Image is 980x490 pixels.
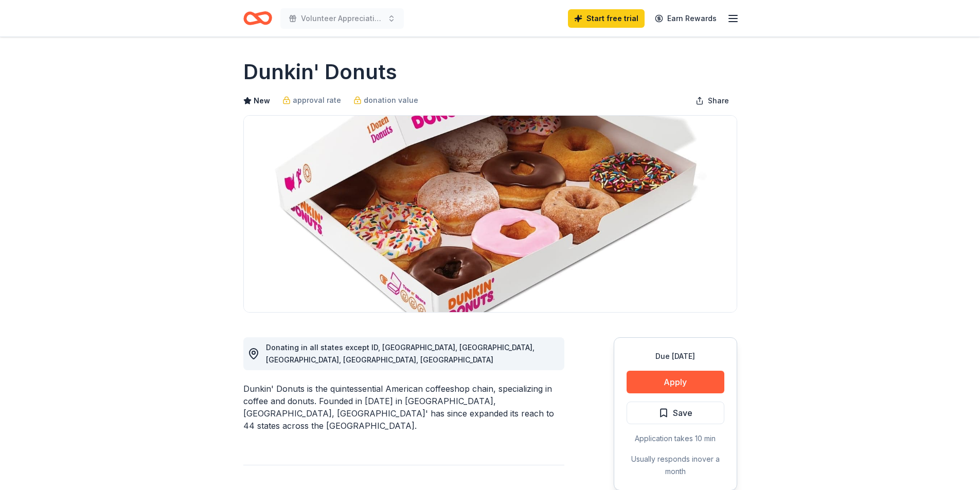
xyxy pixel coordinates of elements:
[673,406,692,420] span: Save
[627,350,724,362] div: Due [DATE]
[568,9,645,28] a: Start free trial
[353,94,418,106] a: donation value
[243,6,272,30] a: Home
[266,343,534,364] span: Donating in all states except ID, [GEOGRAPHIC_DATA], [GEOGRAPHIC_DATA], [GEOGRAPHIC_DATA], [GEOGR...
[627,432,724,445] div: Application takes 10 min
[280,8,404,29] button: Volunteer Appreciation 2025
[627,371,724,393] button: Apply
[244,116,737,312] img: Image for Dunkin' Donuts
[254,95,270,107] span: New
[301,12,383,25] span: Volunteer Appreciation 2025
[364,94,418,106] span: donation value
[627,453,724,478] div: Usually responds in over a month
[687,90,737,111] button: Share
[243,58,397,86] h1: Dunkin' Donuts
[649,9,723,28] a: Earn Rewards
[708,95,729,107] span: Share
[293,94,341,106] span: approval rate
[282,94,341,106] a: approval rate
[627,402,724,424] button: Save
[243,383,564,432] div: Dunkin' Donuts is the quintessential American coffeeshop chain, specializing in coffee and donuts...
